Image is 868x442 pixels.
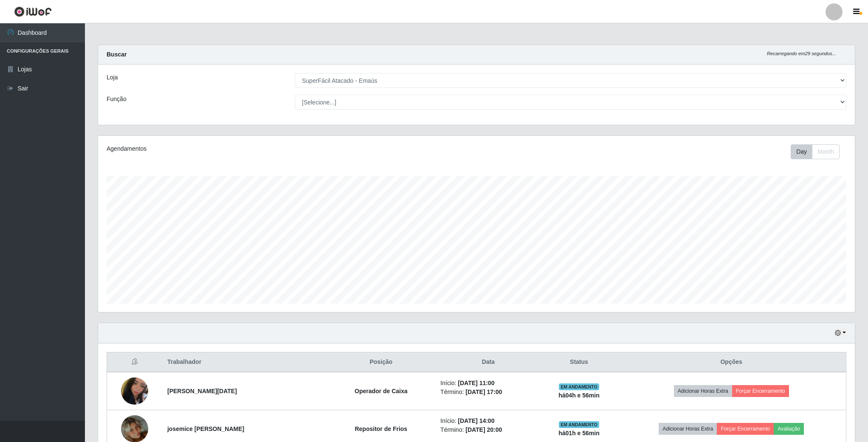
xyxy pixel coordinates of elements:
button: Avaliação [774,423,804,435]
strong: Buscar [107,51,127,58]
strong: josemice [PERSON_NAME] [167,425,244,432]
img: 1737905263534.jpeg [121,373,148,409]
time: [DATE] 17:00 [465,389,502,395]
div: First group [791,144,840,159]
th: Data [435,352,541,372]
li: Início: [440,379,536,388]
strong: há 04 h e 56 min [558,392,600,399]
div: Toolbar with button groups [791,144,846,159]
strong: [PERSON_NAME][DATE] [167,388,237,394]
i: Recarregando em 29 segundos... [767,51,836,56]
th: Opções [617,352,846,372]
button: Forçar Encerramento [732,385,789,397]
img: CoreUI Logo [14,6,52,17]
th: Posição [327,352,436,372]
li: Início: [440,417,536,425]
li: Término: [440,388,536,397]
time: [DATE] 11:00 [458,380,494,386]
th: Status [541,352,617,372]
time: [DATE] 14:00 [458,417,494,424]
strong: Repositor de Frios [355,425,407,432]
div: Agendamentos [107,144,407,153]
button: Adicionar Horas Extra [674,385,732,397]
li: Término: [440,425,536,434]
button: Month [812,144,840,159]
strong: há 01 h e 56 min [558,430,600,436]
span: EM ANDAMENTO [559,383,599,390]
time: [DATE] 20:00 [465,426,502,433]
label: Loja [107,73,118,82]
strong: Operador de Caixa [355,388,408,394]
span: EM ANDAMENTO [559,421,599,428]
button: Adicionar Horas Extra [659,423,717,435]
button: Day [791,144,812,159]
label: Função [107,95,127,104]
button: Forçar Encerramento [717,423,774,435]
th: Trabalhador [162,352,327,372]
